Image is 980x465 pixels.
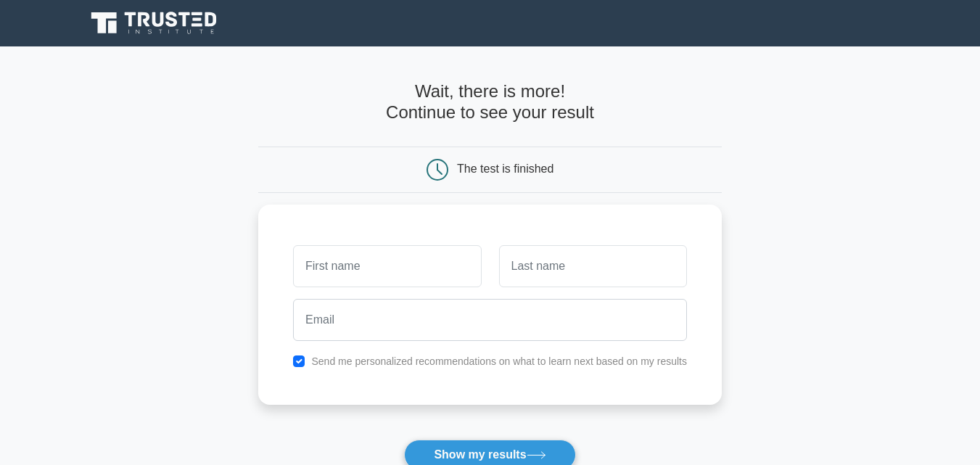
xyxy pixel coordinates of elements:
input: Email [293,299,687,341]
input: Last name [499,245,687,287]
label: Send me personalized recommendations on what to learn next based on my results [311,355,687,367]
h4: Wait, there is more! Continue to see your result [258,81,722,123]
input: First name [293,245,481,287]
div: The test is finished [457,162,553,175]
